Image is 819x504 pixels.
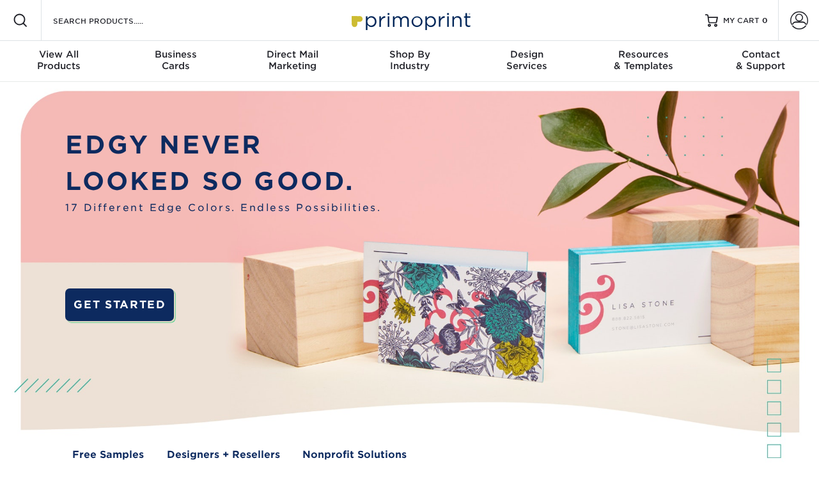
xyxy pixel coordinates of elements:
[234,49,351,60] span: Direct Mail
[468,49,585,72] div: Services
[585,49,702,72] div: & Templates
[351,49,468,60] span: Shop By
[234,49,351,72] div: Marketing
[346,6,474,34] img: Primoprint
[468,41,585,82] a: DesignServices
[762,16,768,25] span: 0
[65,288,174,321] a: GET STARTED
[702,49,819,72] div: & Support
[65,163,381,200] p: LOOKED SO GOOD.
[351,49,468,72] div: Industry
[702,41,819,82] a: Contact& Support
[117,49,234,72] div: Cards
[117,49,234,60] span: Business
[65,127,381,164] p: EDGY NEVER
[585,49,702,60] span: Resources
[723,15,760,26] span: MY CART
[52,13,176,28] input: SEARCH PRODUCTS.....
[351,41,468,82] a: Shop ByIndustry
[117,41,234,82] a: BusinessCards
[65,200,381,215] span: 17 Different Edge Colors. Endless Possibilities.
[585,41,702,82] a: Resources& Templates
[302,447,407,462] a: Nonprofit Solutions
[468,49,585,60] span: Design
[167,447,280,462] a: Designers + Resellers
[72,447,144,462] a: Free Samples
[702,49,819,60] span: Contact
[234,41,351,82] a: Direct MailMarketing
